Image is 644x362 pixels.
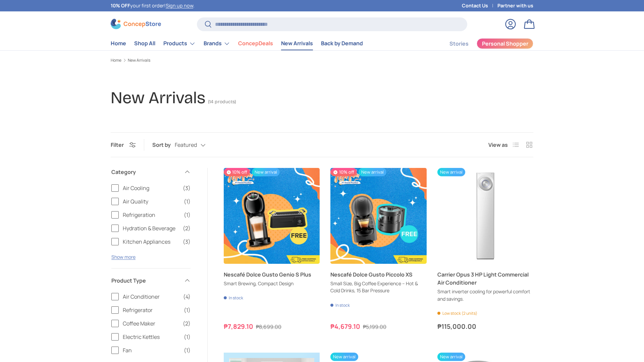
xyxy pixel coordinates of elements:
[359,168,386,176] span: New arrival
[204,37,230,50] a: Brands
[111,37,363,50] nav: Primary
[437,168,465,176] span: New arrival
[183,319,191,327] span: (2)
[111,141,136,148] button: Filter
[123,346,180,354] span: Fan
[224,168,320,264] a: Nescafé Dolce Gusto Genio S Plus
[497,2,533,9] a: Partner with us
[184,211,191,219] span: (1)
[224,168,250,176] span: 10% off
[437,270,533,287] a: Carrier Opus 3 HP Light Commercial Air Conditioner
[184,197,191,205] span: (1)
[330,168,426,264] a: Nescafé Dolce Gusto Piccolo XS
[123,197,180,205] span: Air Quality
[281,37,313,50] a: New Arrivals
[175,142,197,148] span: Featured
[111,58,121,62] a: Home
[183,293,191,301] span: (4)
[238,37,273,50] a: ConcepDeals
[111,277,180,285] span: Product Type
[175,139,219,151] button: Featured
[208,99,236,105] span: (14 products)
[111,141,124,148] span: Filter
[437,353,465,361] span: New arrival
[252,168,280,176] span: New arrival
[159,37,200,50] summary: Products
[330,168,357,176] span: 10% off
[111,160,191,184] summary: Category
[163,37,196,50] a: Products
[184,306,191,314] span: (1)
[200,37,234,50] summary: Brands
[183,238,191,246] span: (3)
[111,254,136,260] button: Show more
[111,57,533,63] nav: Breadcrumbs
[449,37,469,50] a: Stories
[111,37,126,50] a: Home
[482,41,528,46] span: Personal Shopper
[183,224,191,232] span: (2)
[111,268,191,293] summary: Product Type
[123,306,180,314] span: Refrigerator
[128,58,150,62] a: New Arrivals
[330,270,426,279] a: Nescafé Dolce Gusto Piccolo XS
[462,2,497,9] a: Contact Us
[152,141,175,149] label: Sort by
[321,37,363,50] a: Back by Demand
[123,238,179,246] span: Kitchen Appliances
[437,168,533,264] a: Carrier Opus 3 HP Light Commercial Air Conditioner
[488,141,508,149] span: View as
[123,319,179,327] span: Coffee Maker
[166,2,193,9] a: Sign up now
[437,168,533,264] img: https://concepstore.ph/products/carrier-opus-3-hp-light-commercial-air-conditioner
[123,224,179,232] span: Hydration & Beverage
[134,37,155,50] a: Shop All
[183,184,191,192] span: (3)
[123,293,179,301] span: Air Conditioner
[477,38,533,49] a: Personal Shopper
[184,333,191,341] span: (1)
[111,19,161,29] img: ConcepStore
[111,2,195,9] p: your first order! .
[224,270,320,279] a: Nescafé Dolce Gusto Genio S Plus
[330,353,358,361] span: New arrival
[111,88,205,108] h1: New Arrivals
[433,37,533,50] nav: Secondary
[111,168,180,176] span: Category
[123,333,180,341] span: Electric Kettles
[123,211,180,219] span: Refrigeration
[123,184,179,192] span: Air Cooling
[111,2,130,9] strong: 10% OFF
[184,346,191,354] span: (1)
